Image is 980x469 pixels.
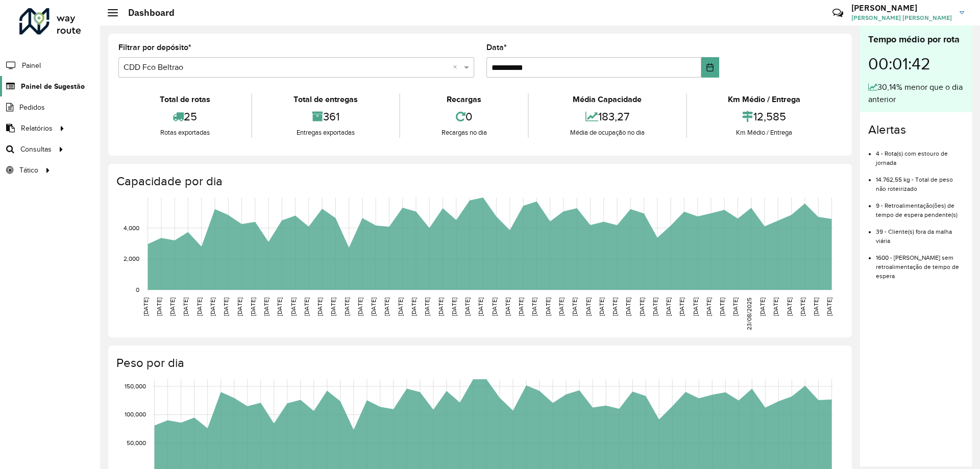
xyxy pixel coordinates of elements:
label: Filtrar por depósito [118,41,191,54]
text: [DATE] [410,298,417,316]
text: [DATE] [316,298,323,316]
text: [DATE] [518,298,524,316]
text: [DATE] [263,298,269,316]
text: [DATE] [424,298,430,316]
div: Recargas no dia [403,128,525,138]
text: [DATE] [437,298,444,316]
h4: Alertas [868,122,964,137]
text: [DATE] [652,298,658,316]
text: [DATE] [169,298,176,316]
text: [DATE] [370,298,377,316]
text: [DATE] [571,298,578,316]
text: [DATE] [625,298,631,316]
text: [DATE] [799,298,806,316]
text: [DATE] [598,298,605,316]
li: 39 - Cliente(s) fora da malha viária [876,219,964,245]
text: [DATE] [290,298,297,316]
text: [DATE] [397,298,404,316]
text: [DATE] [759,298,766,316]
text: [DATE] [705,298,712,316]
text: [DATE] [357,298,363,316]
text: [DATE] [383,298,390,316]
text: [DATE] [223,298,229,316]
text: 50,000 [127,439,146,446]
text: [DATE] [330,298,336,316]
text: [DATE] [585,298,592,316]
text: [DATE] [142,298,149,316]
span: Painel [22,60,41,71]
div: Total de entregas [255,93,396,106]
text: [DATE] [732,298,739,316]
text: [DATE] [826,298,832,316]
text: [DATE] [545,298,551,316]
div: Km Médio / Entrega [690,93,839,106]
text: [DATE] [464,298,471,316]
label: Data [486,41,507,54]
text: [DATE] [719,298,725,316]
span: Tático [19,165,38,176]
text: [DATE] [558,298,565,316]
text: [DATE] [813,298,819,316]
div: Recargas [403,93,525,106]
text: [DATE] [276,298,283,316]
span: Consultas [20,144,52,155]
h3: [PERSON_NAME] [851,3,952,13]
div: Tempo médio por rota [868,33,964,46]
text: [DATE] [344,298,350,316]
text: [DATE] [209,298,216,316]
span: Relatórios [21,123,53,134]
text: 100,000 [125,411,146,418]
li: 4 - Rota(s) com estouro de jornada [876,141,964,167]
div: Km Médio / Entrega [690,128,839,138]
text: [DATE] [250,298,256,316]
span: Painel de Sugestão [21,81,85,92]
text: [DATE] [451,298,457,316]
text: 150,000 [125,383,146,389]
div: 183,27 [531,106,683,128]
li: 9 - Retroalimentação(ões) de tempo de espera pendente(s) [876,193,964,219]
div: 0 [403,106,525,128]
text: [DATE] [665,298,672,316]
button: Choose Date [701,57,719,78]
h4: Capacidade por dia [116,174,842,189]
a: Contato Rápido [827,2,849,24]
text: [DATE] [639,298,645,316]
text: [DATE] [692,298,699,316]
text: [DATE] [772,298,779,316]
h2: Dashboard [118,7,175,18]
div: Total de rotas [121,93,249,106]
text: [DATE] [236,298,243,316]
span: Pedidos [19,102,45,113]
li: 14.762,55 kg - Total de peso não roteirizado [876,167,964,193]
text: [DATE] [786,298,793,316]
text: [DATE] [504,298,511,316]
text: 23/08/2025 [746,298,752,330]
text: 2,000 [124,256,139,262]
li: 1600 - [PERSON_NAME] sem retroalimentação de tempo de espera [876,245,964,281]
h4: Peso por dia [116,356,842,371]
text: [DATE] [678,298,685,316]
div: 12,585 [690,106,839,128]
div: Média Capacidade [531,93,683,106]
span: [PERSON_NAME] [PERSON_NAME] [851,13,952,22]
div: Entregas exportadas [255,128,396,138]
text: [DATE] [477,298,484,316]
text: [DATE] [491,298,498,316]
div: 25 [121,106,249,128]
div: 361 [255,106,396,128]
text: [DATE] [156,298,162,316]
text: [DATE] [531,298,537,316]
div: Média de ocupação no dia [531,128,683,138]
text: [DATE] [611,298,618,316]
div: 00:01:42 [868,46,964,81]
div: 30,14% menor que o dia anterior [868,81,964,106]
text: 4,000 [124,225,139,231]
text: 0 [136,286,139,293]
span: Clear all [453,61,461,73]
text: [DATE] [182,298,189,316]
text: [DATE] [303,298,310,316]
div: Rotas exportadas [121,128,249,138]
text: [DATE] [196,298,203,316]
